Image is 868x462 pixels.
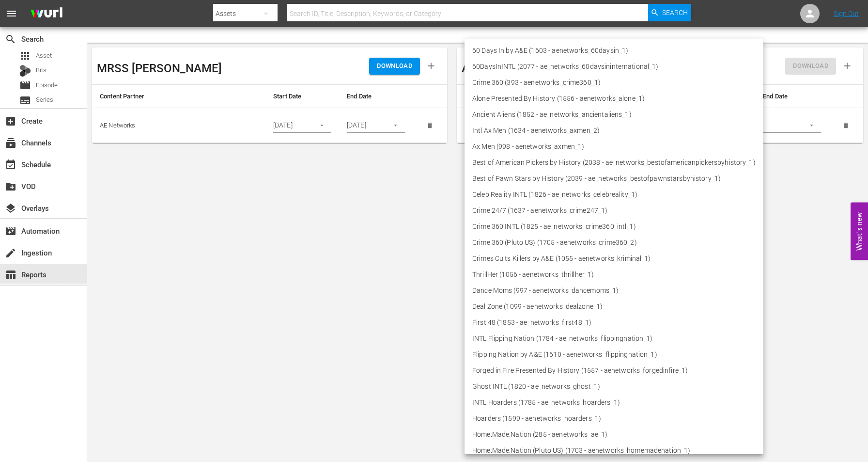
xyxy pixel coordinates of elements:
span: Search [662,4,688,21]
button: Open Feedback Widget [851,202,868,260]
li: Dance Moms (997 - aenetworks_dancemoms_1) [465,283,763,299]
li: Deal Zone (1099 - aenetworks_dealzone_1) [465,299,763,315]
span: menu [6,8,17,19]
img: ans4CAIJ8jUAAAAAAAAAAAAAAAAAAAAAAAAgQb4GAAAAAAAAAAAAAAAAAAAAAAAAJMjXAAAAAAAAAAAAAAAAAAAAAAAAgAT5G... [23,2,70,25]
li: Crimes Cults Killers by A&E (1055 - aenetworks_kriminal_1) [465,251,763,267]
li: Flipping Nation by A&E (1610 - aenetworks_flippingnation_1) [465,347,763,363]
li: Best of Pawn Stars by History (2039 - ae_networks_bestofpawnstarsbyhistory_1) [465,171,763,187]
li: Home.Made.Nation (Pluto US) (1703 - aenetworks_homemadenation_1) [465,443,763,459]
li: Intl Ax Men (1634 - aenetworks_axmen_2) [465,123,763,139]
li: 60 Days In by A&E (1603 - aenetworks_60daysin_1) [465,43,763,59]
li: Forged in Fire Presented By History (1557 - aenetworks_forgedinfire_1) [465,363,763,379]
li: INTL Hoarders (1785 - ae_networks_hoarders_1) [465,395,763,411]
li: Crime 360 (Pluto US) (1705 - aenetworks_crime360_2) [465,235,763,251]
li: Crime 24/7 (1637 - aenetworks_crime247_1) [465,203,763,219]
a: Sign Out [834,10,859,17]
li: Ghost INTL (1820 - ae_networks_ghost_1) [465,379,763,395]
li: Home.Made.Nation (285 - aenetworks_ae_1) [465,427,763,443]
li: Crime 360 INTL (1825 - ae_networks_crime360_intl_1) [465,219,763,235]
li: INTL Flipping Nation (1784 - ae_networks_flippingnation_1) [465,331,763,347]
li: Best of American Pickers by History (2038 - ae_networks_bestofamericanpickersbyhistory_1) [465,155,763,171]
li: ThrillHer (1056 - aenetworks_thrillher_1) [465,267,763,283]
li: Crime 360 (393 - aenetworks_crime360_1) [465,75,763,91]
li: Hoarders (1599 - aenetworks_hoarders_1) [465,411,763,427]
li: 60DaysInINTL (2077 - ae_networks_60daysininternational_1) [465,59,763,75]
li: Celeb Reality INTL (1826 - ae_networks_celebreality_1) [465,187,763,203]
li: First 48 (1853 - ae_networks_first48_1) [465,315,763,331]
li: Ancient Aliens (1852 - ae_networks_ancientaliens_1) [465,107,763,123]
li: Ax Men (998 - aenetworks_axmen_1) [465,139,763,155]
li: Alone Presented By History (1556 - aenetworks_alone_1) [465,91,763,107]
